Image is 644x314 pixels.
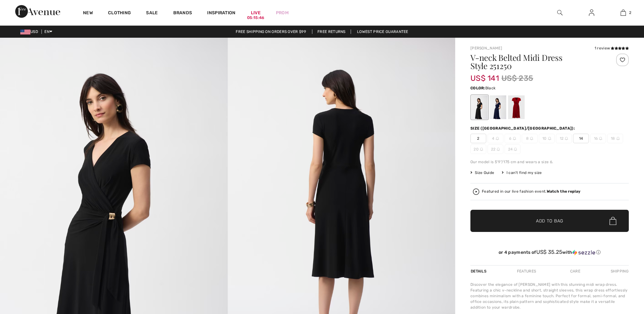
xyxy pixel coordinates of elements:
[231,29,311,34] a: Free shipping on orders over $99
[488,144,503,154] span: 22
[312,29,351,34] a: Free Returns
[15,5,60,18] img: 1ère Avenue
[512,266,541,277] div: Features
[470,249,629,255] div: or 4 payments of with
[480,148,483,151] img: ring-m.svg
[572,250,595,255] img: Sezzle
[565,266,586,277] div: Care
[539,134,555,143] span: 10
[247,15,264,21] div: 05:15:46
[556,134,572,143] span: 12
[573,134,589,143] span: 14
[557,9,563,16] img: search the website
[470,46,502,50] a: [PERSON_NAME]
[251,10,261,16] a: Live05:15:46
[108,10,131,17] a: Clothing
[20,29,41,34] span: USD
[584,9,599,17] a: Sign In
[470,159,629,165] div: Our model is 5'9"/175 cm and wears a size 6.
[471,95,488,119] div: Black
[276,10,289,16] a: Prom
[207,10,235,17] span: Inspiration
[470,282,629,310] div: Discover the elegance of [PERSON_NAME] with this stunning midi wrap dress. Featuring a chic v-nec...
[482,189,580,194] div: Featured in our live fashion event.
[513,137,516,140] img: ring-m.svg
[470,67,499,83] span: US$ 141
[488,134,503,143] span: 4
[595,45,629,51] div: 1 review
[536,218,563,224] span: Add to Bag
[629,10,631,16] span: 2
[490,95,506,119] div: Midnight Blue
[502,170,542,176] div: I can't find my size
[473,189,479,195] img: Watch the replay
[146,10,158,17] a: Sale
[497,148,500,151] img: ring-m.svg
[352,29,413,34] a: Lowest Price Guarantee
[522,134,538,143] span: 8
[536,249,563,255] span: US$ 35.25
[496,137,499,140] img: ring-m.svg
[44,29,52,34] span: EN
[505,144,520,154] span: 24
[470,249,629,258] div: or 4 payments ofUS$ 35.25withSezzle Click to learn more about Sezzle
[599,137,602,140] img: ring-m.svg
[607,134,623,143] span: 18
[470,210,629,232] button: Add to Bag
[609,266,629,277] div: Shipping
[590,134,606,143] span: 16
[621,9,626,16] img: My Bag
[616,137,620,140] img: ring-m.svg
[470,134,486,143] span: 2
[470,266,488,277] div: Details
[589,9,594,16] img: My Info
[565,137,568,140] img: ring-m.svg
[83,10,93,17] a: New
[608,9,639,16] a: 2
[501,73,533,84] span: US$ 235
[173,10,192,17] a: Brands
[547,189,581,194] strong: Watch the replay
[470,54,603,70] h1: V-neck Belted Midi Dress Style 251250
[548,137,551,140] img: ring-m.svg
[508,95,525,119] div: Radiant red
[470,144,486,154] span: 20
[485,86,496,90] span: Black
[609,217,616,225] img: Bag.svg
[470,170,494,176] span: Size Guide
[514,148,517,151] img: ring-m.svg
[470,86,485,90] span: Color:
[470,125,576,131] div: Size ([GEOGRAPHIC_DATA]/[GEOGRAPHIC_DATA]):
[530,137,533,140] img: ring-m.svg
[505,134,520,143] span: 6
[20,29,30,35] img: US Dollar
